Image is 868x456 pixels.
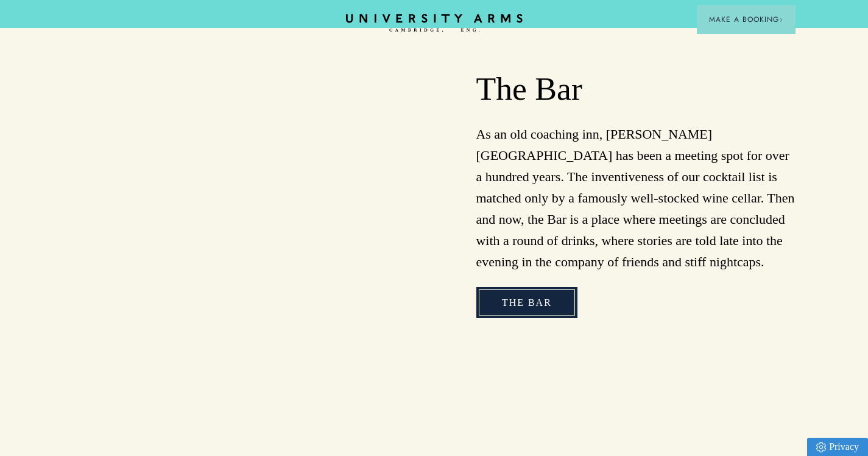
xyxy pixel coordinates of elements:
img: Privacy [816,442,826,452]
a: The Bar [476,287,577,319]
span: Make a Booking [709,14,783,25]
h2: The Bar [476,69,796,109]
img: Arrow icon [779,18,783,22]
a: Home [346,14,523,33]
a: Privacy [807,438,868,456]
p: As an old coaching inn, [PERSON_NAME][GEOGRAPHIC_DATA] has been a meeting spot for over a hundred... [476,123,796,273]
button: Make a BookingArrow icon [697,5,796,34]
